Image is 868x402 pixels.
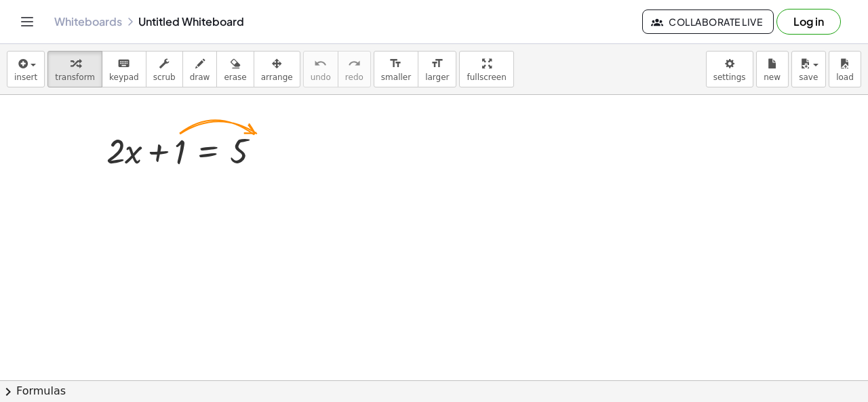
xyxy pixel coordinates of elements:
[224,73,246,82] span: erase
[345,73,363,82] span: redo
[190,73,210,82] span: draw
[829,51,861,87] button: load
[776,9,841,35] button: Log in
[47,51,102,87] button: transform
[102,51,146,87] button: keyboardkeypad
[54,15,122,28] a: Whiteboards
[254,51,300,87] button: arrange
[791,51,826,87] button: save
[314,56,327,72] i: undo
[425,73,449,82] span: larger
[7,51,45,87] button: insert
[381,73,411,82] span: smaller
[182,51,218,87] button: draw
[14,73,37,82] span: insert
[459,51,513,87] button: fullscreen
[389,56,402,72] i: format_size
[153,73,176,82] span: scrub
[216,51,254,87] button: erase
[799,73,818,82] span: save
[431,56,443,72] i: format_size
[467,73,506,82] span: fullscreen
[261,73,293,82] span: arrange
[836,73,854,82] span: load
[706,51,753,87] button: settings
[146,51,183,87] button: scrub
[418,51,456,87] button: format_sizelarger
[642,9,774,34] button: Collaborate Live
[311,73,331,82] span: undo
[713,73,746,82] span: settings
[654,16,762,28] span: Collaborate Live
[756,51,789,87] button: new
[348,56,361,72] i: redo
[374,51,418,87] button: format_sizesmaller
[338,51,371,87] button: redoredo
[764,73,781,82] span: new
[303,51,338,87] button: undoundo
[109,73,139,82] span: keypad
[55,73,95,82] span: transform
[117,56,130,72] i: keyboard
[16,11,38,33] button: Toggle navigation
